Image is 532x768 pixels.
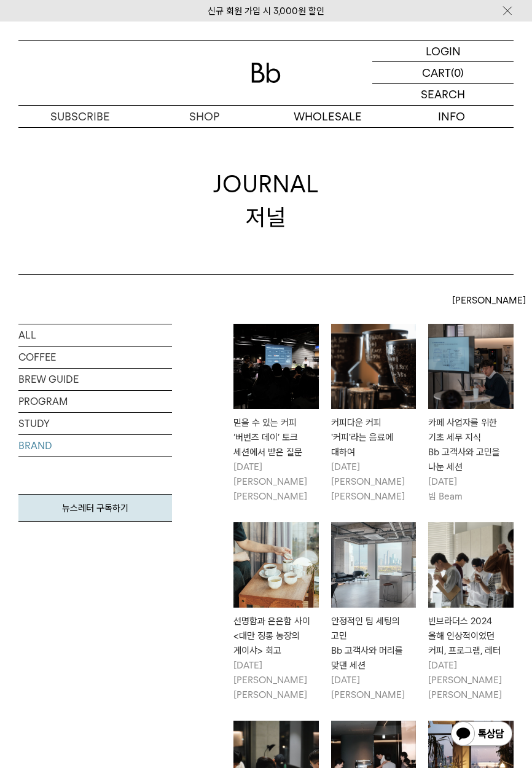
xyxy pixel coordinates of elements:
[428,522,514,608] img: 빈브라더스 2024올해 인상적이었던 커피, 프로그램, 레터
[331,522,417,608] img: 안정적인 팀 세팅의 고민 Bb 고객사와 머리를 맞댄 세션
[372,62,514,84] a: CART (0)
[428,658,514,702] p: [DATE] [PERSON_NAME] [PERSON_NAME]
[233,324,319,409] img: 믿을 수 있는 커피‘버번즈 데이’ 토크 세션에서 받은 질문
[208,6,324,17] a: 신규 회원 가입 시 3,000원 할인
[143,106,267,127] a: SHOP
[452,293,526,308] span: [PERSON_NAME]
[331,673,417,702] p: [DATE] [PERSON_NAME]
[451,62,464,83] p: (0)
[331,324,417,504] a: 커피다운 커피'커피'라는 음료에 대하여 커피다운 커피'커피'라는 음료에 대하여 [DATE][PERSON_NAME] [PERSON_NAME]
[390,106,514,127] p: INFO
[450,720,514,750] img: 카카오톡 채널 1:1 채팅 버튼
[331,522,417,702] a: 안정적인 팀 세팅의 고민 Bb 고객사와 머리를 맞댄 세션 안정적인 팀 세팅의 고민Bb 고객사와 머리를 맞댄 세션 [DATE][PERSON_NAME]
[428,522,514,702] a: 빈브라더스 2024올해 인상적이었던 커피, 프로그램, 레터 빈브라더스 2024올해 인상적이었던 커피, 프로그램, 레터 [DATE][PERSON_NAME] [PERSON_NAME]
[251,63,281,83] img: 로고
[422,62,451,83] p: CART
[18,324,172,346] a: ALL
[428,614,514,658] div: 빈브라더스 2024 올해 인상적이었던 커피, 프로그램, 레터
[233,324,319,504] a: 믿을 수 있는 커피‘버번즈 데이’ 토크 세션에서 받은 질문 믿을 수 있는 커피‘버번즈 데이’ 토크 세션에서 받은 질문 [DATE][PERSON_NAME] [PERSON_NAME]
[233,614,319,658] div: 선명함과 은은함 사이 <대만 징롱 농장의 게이샤> 회고
[233,415,319,460] div: 믿을 수 있는 커피 ‘버번즈 데이’ 토크 세션에서 받은 질문
[428,474,514,504] p: [DATE] 빔 Beam
[18,494,172,522] a: 뉴스레터 구독하기
[428,324,514,504] a: 카페 사업자를 위한 기초 세무 지식Bb 고객사와 고민을 나눈 세션 카페 사업자를 위한 기초 세무 지식Bb 고객사와 고민을 나눈 세션 [DATE]빔 Beam
[18,347,172,368] a: COFFEE
[266,106,390,127] p: WHOLESALE
[428,324,514,409] img: 카페 사업자를 위한 기초 세무 지식Bb 고객사와 고민을 나눈 세션
[331,415,417,460] div: 커피다운 커피 '커피'라는 음료에 대하여
[426,41,461,61] p: LOGIN
[233,658,319,702] p: [DATE] [PERSON_NAME] [PERSON_NAME]
[331,460,417,504] p: [DATE] [PERSON_NAME] [PERSON_NAME]
[233,460,319,504] p: [DATE] [PERSON_NAME] [PERSON_NAME]
[18,435,172,456] a: BRAND
[233,522,319,608] img: 선명함과 은은함 사이 <대만 징롱 농장의 게이샤> 회고
[18,413,172,434] a: STUDY
[18,391,172,412] a: PROGRAM
[18,369,172,390] a: BREW GUIDE
[372,41,514,62] a: LOGIN
[213,168,319,233] div: JOURNAL 저널
[233,522,319,702] a: 선명함과 은은함 사이 <대만 징롱 농장의 게이샤> 회고 선명함과 은은함 사이<대만 징롱 농장의 게이샤> 회고 [DATE][PERSON_NAME] [PERSON_NAME]
[18,106,143,127] a: SUBSCRIBE
[428,415,514,474] div: 카페 사업자를 위한 기초 세무 지식 Bb 고객사와 고민을 나눈 세션
[331,614,417,673] div: 안정적인 팀 세팅의 고민 Bb 고객사와 머리를 맞댄 세션
[331,324,417,409] img: 커피다운 커피'커피'라는 음료에 대하여
[421,84,465,105] p: SEARCH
